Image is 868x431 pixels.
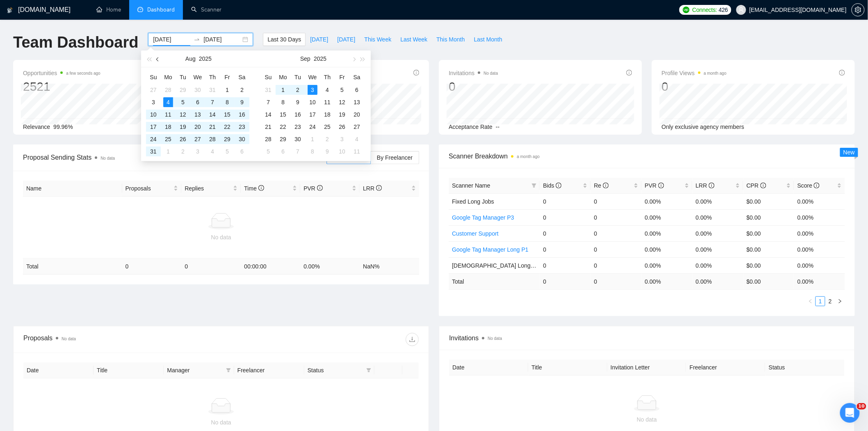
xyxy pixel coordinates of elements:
[290,84,305,96] td: 2025-09-02
[163,97,173,107] div: 4
[163,147,173,156] div: 1
[556,183,562,188] span: info-circle
[337,85,347,95] div: 5
[305,108,320,121] td: 2025-09-17
[220,84,235,96] td: 2025-08-01
[591,209,642,225] td: 0
[452,182,490,189] span: Scanner Name
[747,182,766,189] span: CPR
[23,79,101,94] div: 2521
[148,110,158,119] div: 10
[261,96,276,108] td: 2025-09-07
[53,124,73,130] span: 99.96%
[148,85,158,95] div: 27
[449,79,498,94] div: 0
[237,134,247,144] div: 30
[148,147,158,156] div: 31
[591,225,642,241] td: 0
[317,185,323,191] span: info-circle
[263,147,273,156] div: 5
[396,33,432,46] button: Last Week
[220,145,235,158] td: 2025-09-05
[146,121,161,133] td: 2025-08-17
[603,183,609,188] span: info-circle
[293,122,303,132] div: 23
[235,145,249,158] td: 2025-09-06
[178,97,188,107] div: 5
[126,184,172,193] span: Proposals
[190,121,205,133] td: 2025-08-20
[591,193,642,209] td: 0
[816,297,825,306] a: 1
[835,296,845,306] li: Next Page
[349,145,364,158] td: 2025-10-11
[161,84,176,96] td: 2025-07-28
[208,97,217,107] div: 7
[662,124,745,130] span: Only exclusive agency members
[290,71,305,84] th: Tu
[517,154,540,159] time: a month ago
[300,50,311,67] button: Sep
[261,133,276,145] td: 2025-09-28
[208,85,217,95] div: 31
[743,209,794,225] td: $0.00
[452,214,514,221] a: Google Tag Manager P3
[852,7,865,13] a: setting
[176,145,190,158] td: 2025-09-02
[193,85,203,95] div: 30
[337,147,347,156] div: 10
[190,84,205,96] td: 2025-07-30
[364,35,391,44] span: This Week
[267,35,301,44] span: Last 30 Days
[193,134,203,144] div: 27
[320,71,335,84] th: Th
[199,50,212,67] button: 2025
[205,96,220,108] td: 2025-08-07
[205,133,220,145] td: 2025-08-28
[305,71,320,84] th: We
[335,133,349,145] td: 2025-10-03
[161,96,176,108] td: 2025-08-04
[178,122,188,132] div: 19
[146,145,161,158] td: 2025-08-31
[278,85,288,95] div: 1
[400,35,427,44] span: Last Week
[642,193,692,209] td: 0.00%
[263,122,273,132] div: 21
[208,147,217,156] div: 4
[363,185,382,192] span: LRR
[194,36,200,43] span: to
[349,71,364,84] th: Sa
[797,182,820,189] span: Score
[278,97,288,107] div: 8
[308,147,318,156] div: 8
[692,5,717,14] span: Connects:
[122,181,182,197] th: Proposals
[794,209,845,225] td: 0.00%
[263,97,273,107] div: 7
[306,33,333,46] button: [DATE]
[349,84,364,96] td: 2025-09-06
[146,96,161,108] td: 2025-08-03
[191,6,222,13] a: searchScanner
[337,110,347,119] div: 19
[543,182,562,189] span: Bids
[349,133,364,145] td: 2025-10-04
[293,134,303,144] div: 30
[352,97,362,107] div: 13
[176,96,190,108] td: 2025-08-05
[352,85,362,95] div: 6
[320,121,335,133] td: 2025-09-25
[222,110,232,119] div: 15
[835,296,845,306] button: right
[276,133,290,145] td: 2025-09-29
[96,6,121,13] a: homeHome
[839,70,845,76] span: info-circle
[658,183,664,188] span: info-circle
[320,108,335,121] td: 2025-09-18
[146,108,161,121] td: 2025-08-10
[261,108,276,121] td: 2025-09-14
[193,147,203,156] div: 3
[23,152,327,163] span: Proposal Sending Stats
[146,71,161,84] th: Su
